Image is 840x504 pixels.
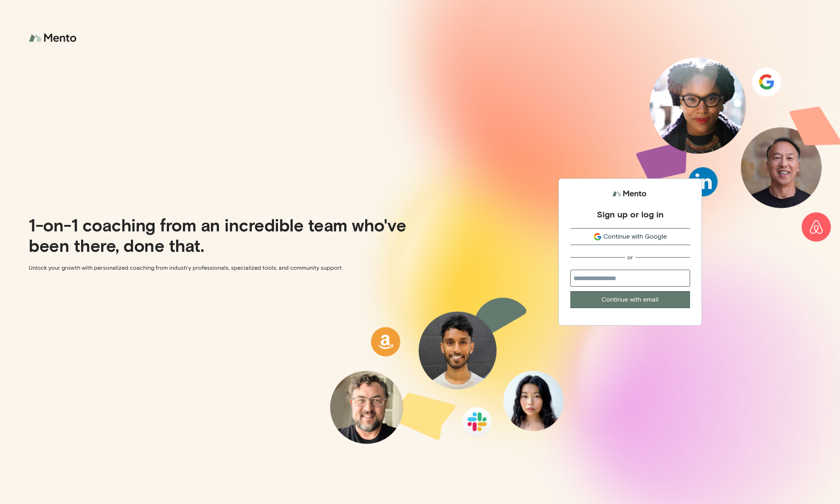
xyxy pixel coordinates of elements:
button: Continue with email [570,291,690,308]
p: 1-on-1 coaching from an incredible team who've been there, done that. [29,215,414,255]
div: or [627,254,633,261]
button: Continue with Google [570,228,690,245]
p: Unlock your growth with personalized coaching from industry professionals, specialized tools, and... [29,264,414,272]
span: Continue with Google [603,232,667,241]
div: Sign up or log in [597,209,664,220]
img: logo.svg [612,187,648,201]
img: logo [29,29,79,48]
